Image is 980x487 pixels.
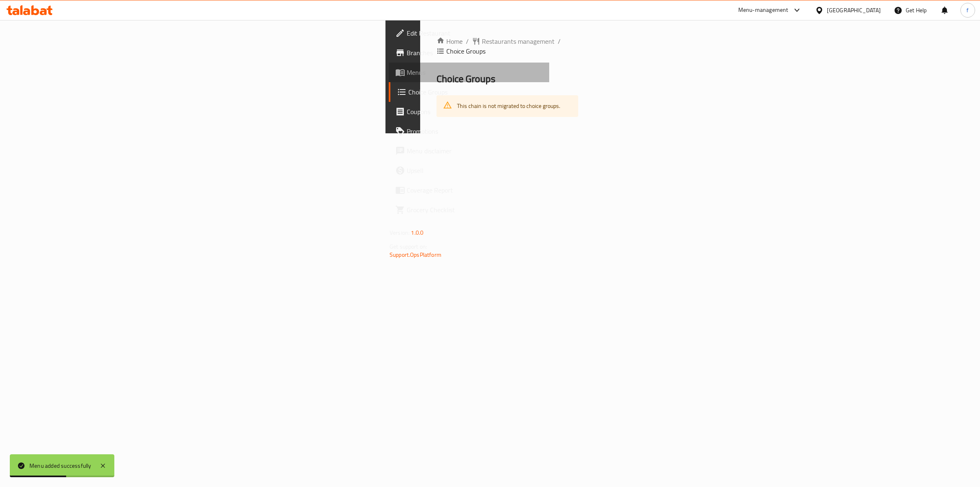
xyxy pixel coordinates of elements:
span: Menu disclaimer [407,146,543,156]
a: Promotions [389,121,549,141]
a: Grocery Checklist [389,200,549,220]
a: Branches [389,43,549,63]
span: f [967,6,969,15]
span: Choice Groups [408,87,543,97]
span: Promotions [407,126,543,136]
span: Get support on: [390,241,427,252]
div: [GEOGRAPHIC_DATA] [827,6,881,15]
a: Upsell [389,161,549,180]
li: / [558,36,561,46]
span: Edit Restaurant [407,28,543,38]
a: Choice Groups [389,82,549,102]
div: Menu-management [738,5,788,15]
a: Coupons [389,102,549,121]
span: Upsell [407,166,543,175]
span: 1.0.0 [411,227,423,238]
a: Menus [389,63,549,82]
span: Version: [390,227,410,238]
span: Coupons [407,107,543,117]
a: Edit Restaurant [389,23,549,43]
span: Grocery Checklist [407,205,543,215]
a: Menu disclaimer [389,141,549,161]
div: Menu added successfully [29,461,91,470]
a: Support.OpsPlatform [390,249,441,260]
a: Coverage Report [389,180,549,200]
span: Coverage Report [407,185,543,195]
span: Menus [407,67,543,77]
span: Branches [407,48,543,58]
